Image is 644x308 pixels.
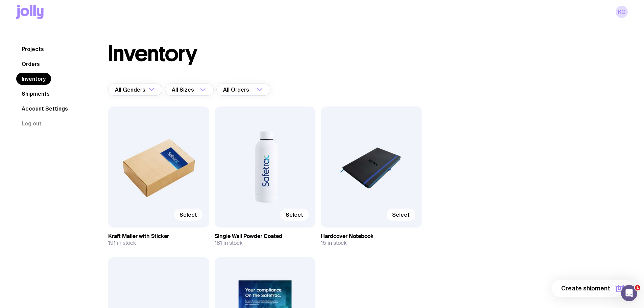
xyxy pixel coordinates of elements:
iframe: Intercom live chat [621,285,637,301]
h3: Single Wall Powder Coated [215,233,316,240]
button: Log out [16,117,47,129]
h1: Inventory [108,43,197,65]
span: All Sizes [172,84,195,96]
h3: Kraft Mailer with Sticker [108,233,209,240]
span: 181 in stock [215,240,242,246]
a: KG [616,6,628,18]
span: 191 in stock [108,240,136,246]
button: Create shipment [552,280,633,297]
a: Account Settings [16,102,73,115]
a: Projects [16,43,49,55]
span: All Orders [223,84,251,96]
div: Search for option [108,84,162,96]
span: Select [392,211,410,218]
span: Select [180,211,197,218]
span: Create shipment [561,284,610,292]
span: 15 in stock [321,240,347,246]
h3: Hardcover Notebook [321,233,422,240]
a: Inventory [16,73,51,85]
a: Orders [16,58,45,70]
span: Select [286,211,303,218]
span: All Genders [115,84,147,96]
span: 1 [635,285,640,290]
input: Search for option [251,84,255,96]
a: Shipments [16,88,55,100]
div: Search for option [165,84,214,96]
input: Search for option [195,84,198,96]
div: Search for option [216,84,270,96]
